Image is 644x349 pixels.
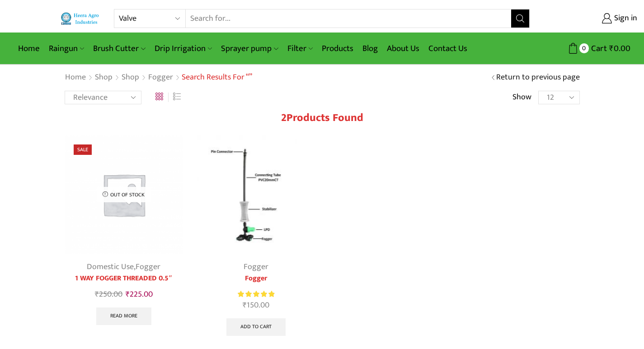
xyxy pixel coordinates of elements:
a: Raingun [44,38,89,59]
a: Contact Us [424,38,472,59]
span: ₹ [126,288,130,301]
input: Search for... [186,9,512,28]
a: Home [14,38,44,59]
a: Shop [94,72,113,84]
bdi: 225.00 [126,288,153,301]
nav: Breadcrumb [65,72,252,84]
a: Fogger [244,260,268,274]
h1: Search results for “” [182,73,252,83]
span: Sign in [612,13,637,24]
span: ₹ [609,42,614,56]
a: Fogger [148,72,174,84]
a: Home [65,72,86,84]
a: Read more about “1 WAY FOGGER THREADED 0.5"” [96,307,151,326]
img: Placeholder [65,135,183,254]
span: 2 [281,109,287,127]
span: Show [512,92,531,103]
span: Sale [74,144,92,155]
span: 0 [579,43,589,53]
span: ₹ [95,288,99,301]
bdi: 0.00 [609,42,630,56]
p: Out of stock [96,187,151,202]
a: Sprayer pump [216,38,282,59]
a: Fogger [197,273,315,284]
a: Sign in [543,10,637,27]
span: Cart [589,42,607,55]
a: Products [317,38,358,59]
a: Brush Cutter [89,38,150,59]
img: Fogger [197,135,315,254]
a: Shop [121,72,140,84]
a: Domestic Use [87,260,134,274]
bdi: 150.00 [243,298,269,312]
a: 0 Cart ₹0.00 [539,40,630,57]
a: Return to previous page [496,72,580,84]
a: Drip Irrigation [150,38,216,59]
a: Filter [283,38,317,59]
bdi: 250.00 [95,288,122,301]
span: Products found [287,109,363,127]
select: Shop order [65,91,141,104]
span: Rated out of 5 [238,289,274,299]
span: ₹ [243,298,247,312]
a: Fogger [136,260,160,274]
div: Rated 5.00 out of 5 [238,289,274,299]
div: , [65,261,183,273]
button: Search button [511,9,529,28]
a: 1 WAY FOGGER THREADED 0.5″ [65,273,183,284]
a: About Us [382,38,424,59]
a: Add to cart: “Fogger” [226,318,286,336]
a: Blog [358,38,382,59]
